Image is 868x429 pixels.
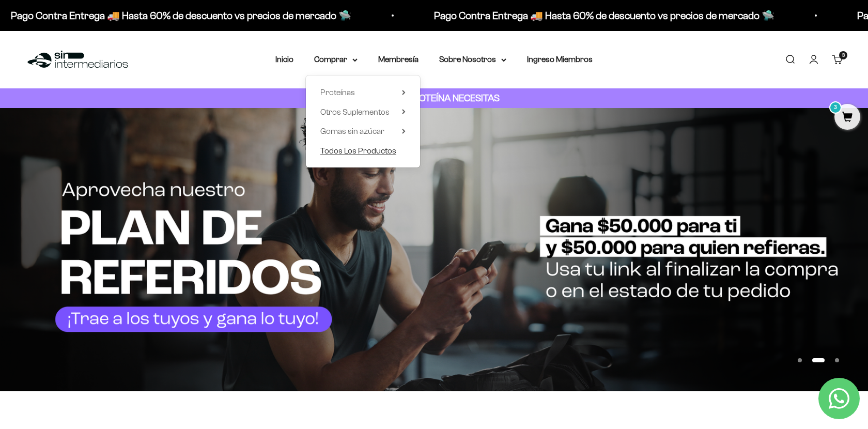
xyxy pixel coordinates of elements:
[320,108,390,116] span: Otros Suplementos
[314,53,358,66] summary: Comprar
[320,88,355,97] span: Proteínas
[829,101,842,114] mark: 3
[320,86,406,99] summary: Proteínas
[320,125,406,138] summary: Gomas sin azúcar
[275,55,293,64] a: Inicio
[378,55,419,64] a: Membresía
[369,93,500,103] strong: CUANTA PROTEÍNA NECESITAS
[320,146,396,155] span: Todos Los Productos
[842,53,845,58] span: 3
[834,112,860,124] a: 3
[527,55,593,64] a: Ingreso Miembros
[320,127,384,135] span: Gomas sin azúcar
[370,7,711,24] p: Pago Contra Entrega 🚚 Hasta 60% de descuento vs precios de mercado 🛸
[320,105,406,119] summary: Otros Suplementos
[320,144,406,158] a: Todos Los Productos
[439,53,506,66] summary: Sobre Nosotros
